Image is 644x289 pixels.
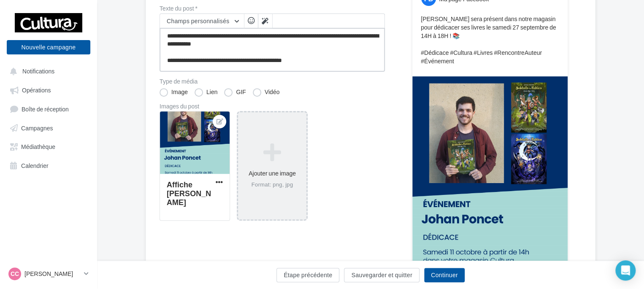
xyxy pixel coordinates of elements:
[195,88,217,97] label: Lien
[253,88,280,97] label: Vidéo
[22,68,54,75] span: Notifications
[424,268,465,282] button: Continuer
[11,270,19,278] span: CC
[21,124,53,131] span: Campagnes
[22,86,51,94] span: Opérations
[5,138,92,154] a: Médiathèque
[5,101,92,116] a: Boîte de réception
[421,15,559,65] p: [PERSON_NAME] sera présent dans notre magasin pour dédicacer ses livres le samedi 27 septembre de...
[22,105,69,112] span: Boîte de réception
[21,143,55,150] span: Médiathèque
[5,63,89,78] button: Notifications
[160,5,385,11] label: Texte du post *
[167,17,230,24] span: Champs personnalisés
[167,180,211,207] div: Affiche [PERSON_NAME]
[615,260,636,281] div: Open Intercom Messenger
[7,40,90,54] button: Nouvelle campagne
[160,88,188,97] label: Image
[160,78,385,84] label: Type de média
[276,268,339,282] button: Étape précédente
[21,162,49,169] span: Calendrier
[224,88,246,97] label: GIF
[5,120,92,135] a: Campagnes
[160,14,244,28] button: Champs personnalisés
[5,82,92,97] a: Opérations
[24,270,81,278] p: [PERSON_NAME]
[5,157,92,173] a: Calendrier
[7,266,90,282] a: CC [PERSON_NAME]
[344,268,419,282] button: Sauvegarder et quitter
[160,103,385,109] div: Images du post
